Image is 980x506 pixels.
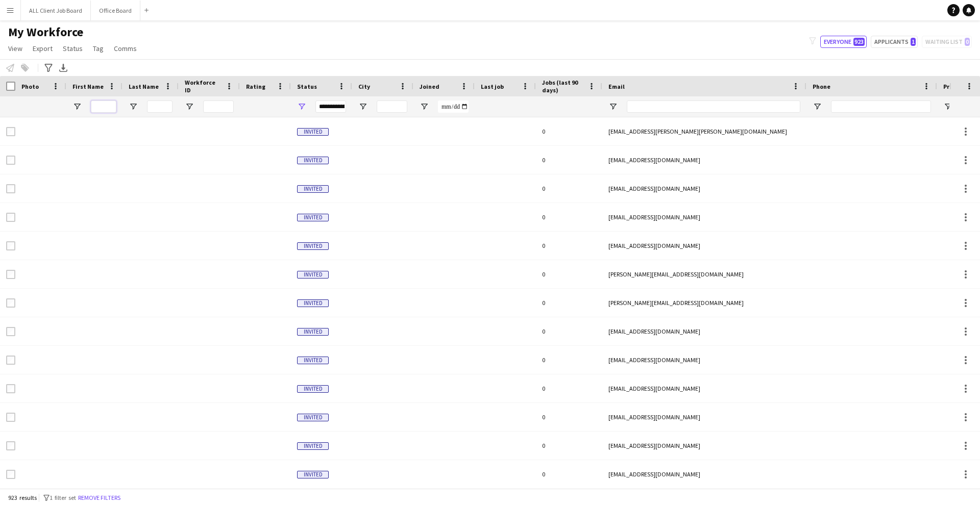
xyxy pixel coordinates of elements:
[50,494,76,501] span: 1 filter set
[608,83,625,90] span: Email
[536,174,602,203] div: 0
[29,42,57,55] a: Export
[42,62,55,74] app-action-btn: Advanced filters
[6,413,15,422] input: Row Selection is disabled for this row (unchecked)
[129,102,138,111] button: Open Filter Menu
[297,471,329,478] span: Invited
[72,83,104,90] span: First Name
[297,385,329,393] span: Invited
[536,146,602,174] div: 0
[627,100,800,113] input: Email Filter Input
[943,83,964,90] span: Profile
[6,298,15,308] input: Row Selection is disabled for this row (unchecked)
[89,42,108,55] a: Tag
[542,79,584,94] span: Jobs (last 90 days)
[297,128,329,136] span: Invited
[820,36,867,48] button: Everyone923
[63,44,83,53] span: Status
[297,242,329,250] span: Invited
[6,156,15,165] input: Row Selection is disabled for this row (unchecked)
[6,441,15,450] input: Row Selection is disabled for this row (unchecked)
[358,83,370,90] span: City
[6,127,15,136] input: Row Selection is disabled for this row (unchecked)
[6,213,15,222] input: Row Selection is disabled for this row (unchecked)
[813,83,830,90] span: Phone
[602,289,806,317] div: [PERSON_NAME][EMAIL_ADDRESS][DOMAIN_NAME]
[6,270,15,279] input: Row Selection is disabled for this row (unchecked)
[6,356,15,365] input: Row Selection is disabled for this row (unchecked)
[297,102,306,111] button: Open Filter Menu
[91,1,140,20] button: Office Board
[536,260,602,288] div: 0
[297,414,329,421] span: Invited
[536,117,602,145] div: 0
[72,102,82,111] button: Open Filter Menu
[536,346,602,374] div: 0
[377,100,407,113] input: City Filter Input
[602,146,806,174] div: [EMAIL_ADDRESS][DOMAIN_NAME]
[297,157,329,164] span: Invited
[602,374,806,402] div: [EMAIL_ADDRESS][DOMAIN_NAME]
[602,174,806,203] div: [EMAIL_ADDRESS][DOMAIN_NAME]
[185,102,194,111] button: Open Filter Menu
[536,403,602,431] div: 0
[481,83,504,90] span: Last job
[110,42,141,55] a: Comms
[297,185,329,193] span: Invited
[420,102,429,111] button: Open Filter Menu
[297,299,329,307] span: Invited
[608,102,618,111] button: Open Filter Menu
[536,232,602,260] div: 0
[6,470,15,479] input: Row Selection is disabled for this row (unchecked)
[536,203,602,231] div: 0
[536,374,602,402] div: 0
[943,102,952,111] button: Open Filter Menu
[536,289,602,317] div: 0
[21,83,39,90] span: Photo
[297,271,329,279] span: Invited
[602,403,806,431] div: [EMAIL_ADDRESS][DOMAIN_NAME]
[602,232,806,260] div: [EMAIL_ADDRESS][DOMAIN_NAME]
[536,432,602,460] div: 0
[853,38,865,46] span: 923
[602,203,806,231] div: [EMAIL_ADDRESS][DOMAIN_NAME]
[8,44,22,53] span: View
[438,100,469,113] input: Joined Filter Input
[6,241,15,250] input: Row Selection is disabled for this row (unchecked)
[129,83,159,90] span: Last Name
[6,384,15,393] input: Row Selection is disabled for this row (unchecked)
[185,79,222,94] span: Workforce ID
[602,317,806,345] div: [EMAIL_ADDRESS][DOMAIN_NAME]
[297,357,329,364] span: Invited
[147,100,173,113] input: Last Name Filter Input
[602,117,806,145] div: [EMAIL_ADDRESS][PERSON_NAME][PERSON_NAME][DOMAIN_NAME]
[76,492,122,503] button: Remove filters
[93,44,104,53] span: Tag
[297,328,329,336] span: Invited
[358,102,367,111] button: Open Filter Menu
[536,317,602,345] div: 0
[297,83,317,90] span: Status
[246,83,265,90] span: Rating
[6,184,15,193] input: Row Selection is disabled for this row (unchecked)
[831,100,931,113] input: Phone Filter Input
[6,327,15,336] input: Row Selection is disabled for this row (unchecked)
[8,24,83,40] span: My Workforce
[21,1,91,20] button: ALL Client Job Board
[871,36,918,48] button: Applicants1
[813,102,822,111] button: Open Filter Menu
[297,442,329,450] span: Invited
[59,42,87,55] a: Status
[602,432,806,460] div: [EMAIL_ADDRESS][DOMAIN_NAME]
[420,83,439,90] span: Joined
[297,214,329,221] span: Invited
[602,346,806,374] div: [EMAIL_ADDRESS][DOMAIN_NAME]
[114,44,137,53] span: Comms
[536,460,602,488] div: 0
[91,100,116,113] input: First Name Filter Input
[911,38,916,46] span: 1
[602,260,806,288] div: [PERSON_NAME][EMAIL_ADDRESS][DOMAIN_NAME]
[33,44,53,53] span: Export
[602,460,806,488] div: [EMAIL_ADDRESS][DOMAIN_NAME]
[57,62,69,74] app-action-btn: Export XLSX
